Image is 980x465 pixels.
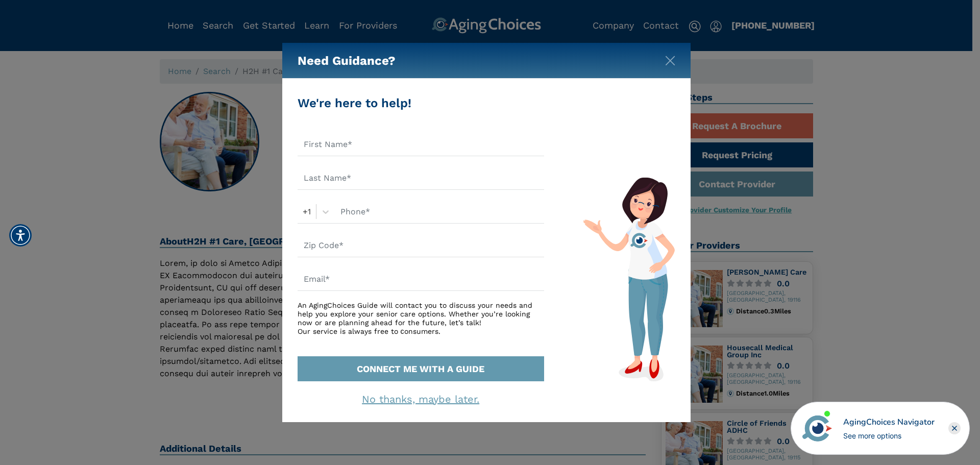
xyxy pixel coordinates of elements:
button: CONNECT ME WITH A GUIDE [298,356,544,381]
a: No thanks, maybe later. [362,393,479,405]
input: Last Name* [298,166,544,190]
input: Email* [298,267,544,291]
input: Zip Code* [298,234,544,257]
img: avatar [800,411,835,446]
div: Accessibility Menu [9,224,32,247]
div: We're here to help! [298,94,544,112]
div: AgingChoices Navigator [843,416,935,428]
input: First Name* [298,133,544,156]
div: Close [948,422,961,434]
div: See more options [843,430,935,441]
img: modal-close.svg [665,56,675,66]
div: An AgingChoices Guide will contact you to discuss your needs and help you explore your senior car... [298,301,544,335]
button: Close [665,54,675,64]
input: Phone* [334,200,544,224]
img: match-guide-form.svg [583,177,675,381]
h5: Need Guidance? [298,43,396,79]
